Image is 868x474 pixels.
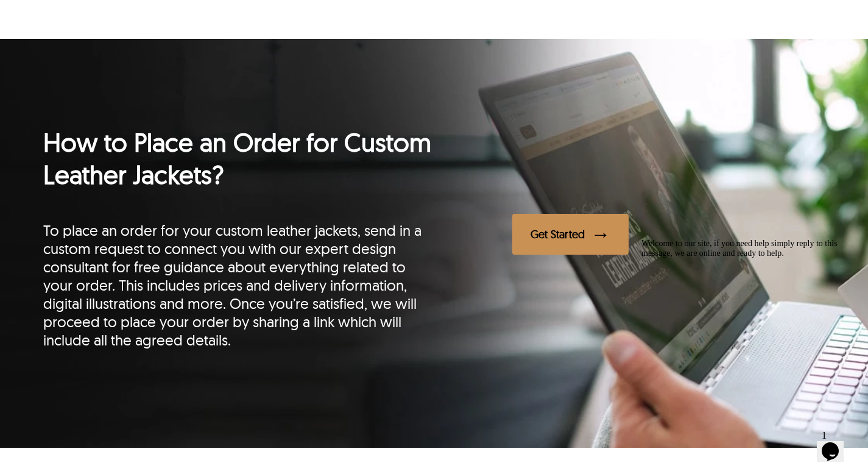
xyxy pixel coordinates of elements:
span: Welcome to our site, if you need help simply reply to this message, we are online and ready to help. [5,5,201,24]
a: Get Started [512,214,825,255]
div: Get Started [531,227,585,241]
iframe: chat widget [637,234,856,419]
div: To place an order for your custom leather jackets, send in a custom request to connect you with o... [43,203,434,349]
div: Welcome to our site, if you need help simply reply to this message, we are online and ready to help. [5,5,224,24]
iframe: chat widget [817,425,856,462]
h2: How to Place an Order for Custom Leather Jackets? [43,126,434,191]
